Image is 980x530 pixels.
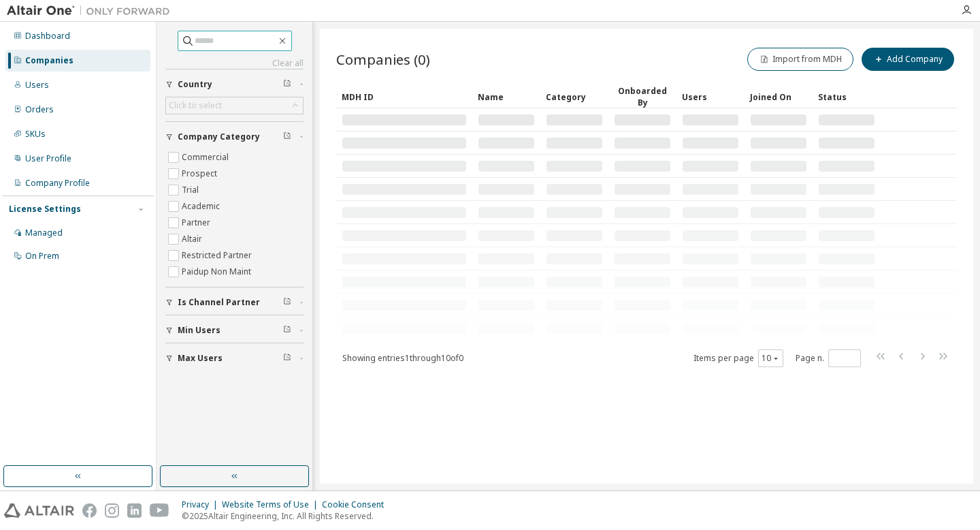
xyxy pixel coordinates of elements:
[4,503,74,518] img: altair_logo.svg
[182,231,205,247] label: Altair
[762,353,780,364] button: 10
[25,129,46,140] div: SKUs
[546,86,603,108] div: Category
[283,353,291,364] span: Clear filter
[182,149,231,166] label: Commercial
[182,166,220,182] label: Prospect
[182,247,255,264] label: Restricted Partner
[127,503,142,518] img: linkedin.svg
[322,499,392,510] div: Cookie Consent
[178,79,212,90] span: Country
[178,131,260,142] span: Company Category
[182,264,254,280] label: Paidup Non Maint
[25,228,63,238] div: Managed
[165,343,304,373] button: Max Users
[169,100,222,111] div: Click to select
[283,79,291,90] span: Clear filter
[7,4,177,18] img: Altair One
[693,349,783,367] span: Items per page
[25,104,54,115] div: Orders
[165,69,304,99] button: Country
[283,325,291,336] span: Clear filter
[25,178,90,189] div: Company Profile
[178,325,220,336] span: Min Users
[342,352,463,364] span: Showing entries 1 through 10 of 0
[283,297,291,308] span: Clear filter
[166,97,303,114] div: Click to select
[222,499,322,510] div: Website Terms of Use
[747,48,853,71] button: Import from MDH
[342,86,467,108] div: MDH ID
[478,86,535,108] div: Name
[9,204,81,215] div: License Settings
[178,353,223,364] span: Max Users
[25,31,70,42] div: Dashboard
[862,48,954,71] button: Add Company
[796,349,861,367] span: Page n.
[165,122,304,152] button: Company Category
[82,503,97,518] img: facebook.svg
[182,510,392,522] p: © 2025 Altair Engineering, Inc. All Rights Reserved.
[25,251,59,262] div: On Prem
[105,503,119,518] img: instagram.svg
[283,131,291,142] span: Clear filter
[165,58,304,69] a: Clear all
[614,85,671,108] div: Onboarded By
[182,499,222,510] div: Privacy
[750,86,807,108] div: Joined On
[25,80,49,91] div: Users
[818,86,875,108] div: Status
[182,198,223,215] label: Academic
[150,503,169,518] img: youtube.svg
[178,297,260,308] span: Is Channel Partner
[336,50,430,69] span: Companies (0)
[682,86,739,108] div: Users
[25,55,73,66] div: Companies
[25,153,71,164] div: User Profile
[182,182,201,198] label: Trial
[165,315,304,345] button: Min Users
[182,215,213,231] label: Partner
[165,287,304,317] button: Is Channel Partner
